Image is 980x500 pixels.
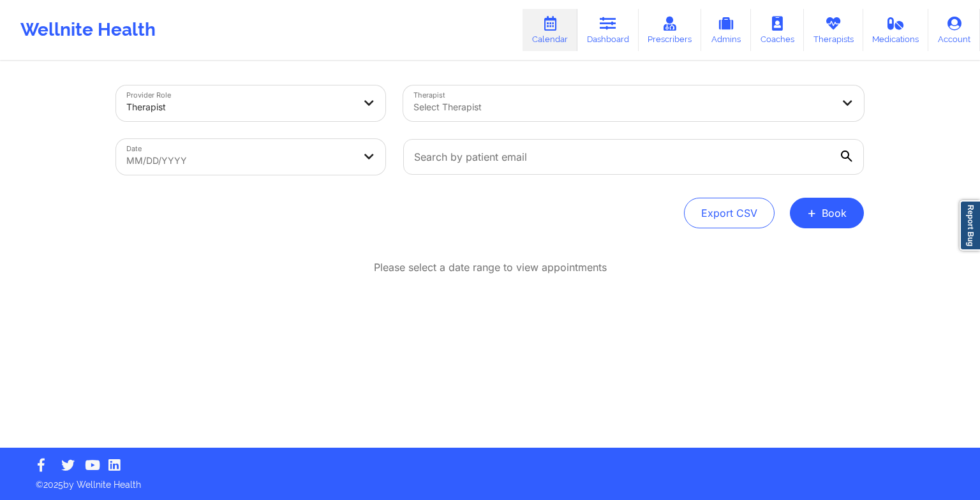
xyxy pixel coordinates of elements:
p: Please select a date range to view appointments [374,260,607,275]
a: Medications [863,9,929,51]
button: Export CSV [684,198,775,228]
div: Therapist [126,93,353,121]
p: © 2025 by Wellnite Health [27,469,953,491]
a: Account [928,9,980,51]
a: Therapists [804,9,863,51]
a: Admins [701,9,751,51]
input: Search by patient email [403,139,864,175]
a: Dashboard [577,9,639,51]
a: Report Bug [960,200,980,251]
span: + [807,209,817,216]
a: Prescribers [639,9,702,51]
button: +Book [790,198,864,228]
a: Coaches [751,9,804,51]
a: Calendar [523,9,577,51]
